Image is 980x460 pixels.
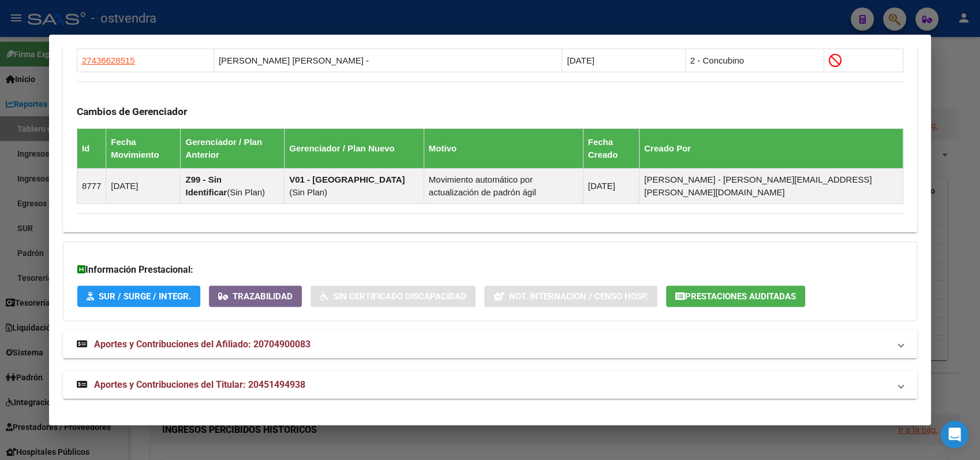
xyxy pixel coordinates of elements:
span: Aportes y Contribuciones del Titular: 20451494938 [94,379,305,390]
button: Not. Internacion / Censo Hosp. [484,285,657,307]
button: Sin Certificado Discapacidad [311,285,476,307]
span: Aportes y Contribuciones del Afiliado: 20704900083 [94,339,311,350]
span: 27436628515 [82,55,135,65]
button: SUR / SURGE / INTEGR. [77,285,200,307]
th: Motivo [424,128,583,168]
td: 2 - Concubino [685,49,824,72]
th: Gerenciador / Plan Nuevo [285,128,424,168]
th: Id [77,128,106,168]
td: [PERSON_NAME] - [PERSON_NAME][EMAIL_ADDRESS][PERSON_NAME][DOMAIN_NAME] [639,168,903,203]
td: ( ) [181,168,285,203]
td: [DATE] [562,49,685,72]
mat-expansion-panel-header: Aportes y Contribuciones del Afiliado: 20704900083 [63,331,917,358]
strong: V01 - [GEOGRAPHIC_DATA] [289,175,405,184]
button: Prestaciones Auditadas [666,285,805,307]
span: SUR / SURGE / INTEGR. [99,291,191,302]
span: Sin Plan [292,187,324,197]
span: Sin Certificado Discapacidad [333,291,466,302]
div: Open Intercom Messenger [941,421,968,448]
td: [DATE] [583,168,639,203]
td: 8777 [77,168,106,203]
span: Sin Plan [230,187,262,197]
h3: Información Prestacional: [77,263,903,277]
th: Creado Por [639,128,903,168]
span: Not. Internacion / Censo Hosp. [509,291,648,302]
th: Fecha Movimiento [106,128,181,168]
span: Prestaciones Auditadas [685,291,796,302]
td: Movimiento automático por actualización de padrón ágil [424,168,583,203]
td: ( ) [285,168,424,203]
mat-expansion-panel-header: Aportes y Contribuciones del Titular: 20451494938 [63,371,917,399]
td: [PERSON_NAME] [PERSON_NAME] - [214,49,562,72]
th: Fecha Creado [583,128,639,168]
span: Trazabilidad [233,291,293,302]
button: Trazabilidad [209,285,302,307]
td: [DATE] [106,168,181,203]
th: Gerenciador / Plan Anterior [181,128,285,168]
strong: Z99 - Sin Identificar [185,175,227,197]
h3: Cambios de Gerenciador [77,105,903,118]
